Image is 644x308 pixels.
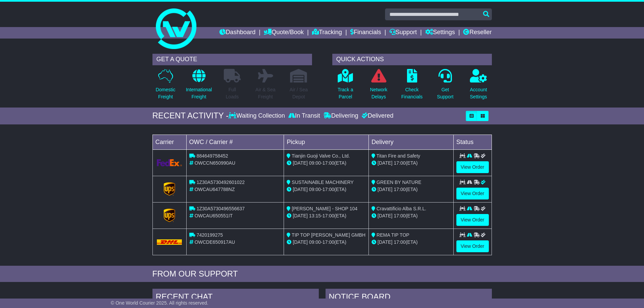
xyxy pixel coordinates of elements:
[401,86,423,100] p: Check Financials
[152,289,319,307] div: RECENT CHAT
[164,209,175,222] img: GetCarrierServiceLogo
[194,239,235,245] span: OWCDE650917AU
[152,135,186,149] td: Carrier
[401,69,423,104] a: CheckFinancials
[470,86,487,100] p: Account Settings
[290,86,308,100] p: Air / Sea Depot
[463,27,492,39] a: Reseller
[470,69,487,104] a: AccountSettings
[389,27,417,39] a: Support
[377,206,426,211] span: Cravattificio Alba S.R.L.
[224,86,241,100] p: Full Loads
[368,135,453,149] td: Delivery
[186,69,212,104] a: InternationalFreight
[360,112,393,120] div: Delivered
[323,160,334,166] span: 17:00
[312,27,342,39] a: Tracking
[196,180,244,185] span: 1Z30A5730492601022
[292,232,365,238] span: TIP TOP [PERSON_NAME] GMBH
[332,54,492,65] div: QUICK ACTIONS
[152,111,229,121] div: RECENT ACTIVITY -
[157,239,182,245] img: DHL.png
[292,206,357,211] span: [PERSON_NAME] - SHOP 104
[292,180,354,185] span: SUSTAINABLE MACHINERY
[456,161,489,173] a: View Order
[378,160,392,166] span: [DATE]
[337,69,354,104] a: Track aParcel
[456,240,489,252] a: View Order
[323,187,334,192] span: 17:00
[292,153,350,159] span: Tianjin Guoji Valve Co., Ltd.
[378,239,392,245] span: [DATE]
[256,86,276,100] p: Air & Sea Freight
[293,239,308,245] span: [DATE]
[196,206,244,211] span: 1Z30A5730496556637
[309,187,321,192] span: 09:00
[194,187,235,192] span: OWCAU647788NZ
[456,214,489,226] a: View Order
[152,269,492,279] div: FROM OUR SUPPORT
[326,289,492,307] div: NOTICE BOARD
[453,135,492,149] td: Status
[155,69,175,104] a: DomesticFreight
[370,86,387,100] p: Network Delays
[287,112,322,120] div: In Transit
[229,112,286,120] div: Waiting Collection
[287,212,366,219] div: - (ETA)
[425,27,455,39] a: Settings
[350,27,381,39] a: Financials
[293,213,308,218] span: [DATE]
[394,239,406,245] span: 17:00
[377,180,422,185] span: GREEN BY NATURE
[196,232,223,238] span: 7420199275
[377,232,409,238] span: REMA TIP TOP
[194,213,233,218] span: OWCAU650551IT
[372,160,451,167] div: (ETA)
[394,187,406,192] span: 17:00
[436,69,454,104] a: GetSupport
[293,160,308,166] span: [DATE]
[394,160,406,166] span: 17:00
[194,160,235,166] span: OWCCN650990AU
[152,54,312,65] div: GET A QUOTE
[323,239,334,245] span: 17:00
[369,69,387,104] a: NetworkDelays
[309,239,321,245] span: 09:00
[186,135,284,149] td: OWC / Carrier #
[264,27,304,39] a: Quote/Book
[372,212,451,219] div: (ETA)
[293,187,308,192] span: [DATE]
[378,213,392,218] span: [DATE]
[196,153,228,159] span: 884649758452
[111,300,209,306] span: © One World Courier 2025. All rights reserved.
[157,159,182,166] img: GetCarrierServiceLogo
[377,153,420,159] span: Titan Fire and Safety
[323,213,334,218] span: 17:00
[309,213,321,218] span: 13:15
[437,86,453,100] p: Get Support
[287,239,366,246] div: - (ETA)
[156,86,175,100] p: Domestic Freight
[378,187,392,192] span: [DATE]
[186,86,212,100] p: International Freight
[394,213,406,218] span: 17:00
[456,188,489,199] a: View Order
[322,112,360,120] div: Delivering
[287,186,366,193] div: - (ETA)
[309,160,321,166] span: 09:00
[287,160,366,167] div: - (ETA)
[164,182,175,196] img: GetCarrierServiceLogo
[372,186,451,193] div: (ETA)
[284,135,369,149] td: Pickup
[372,239,451,246] div: (ETA)
[219,27,256,39] a: Dashboard
[338,86,353,100] p: Track a Parcel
